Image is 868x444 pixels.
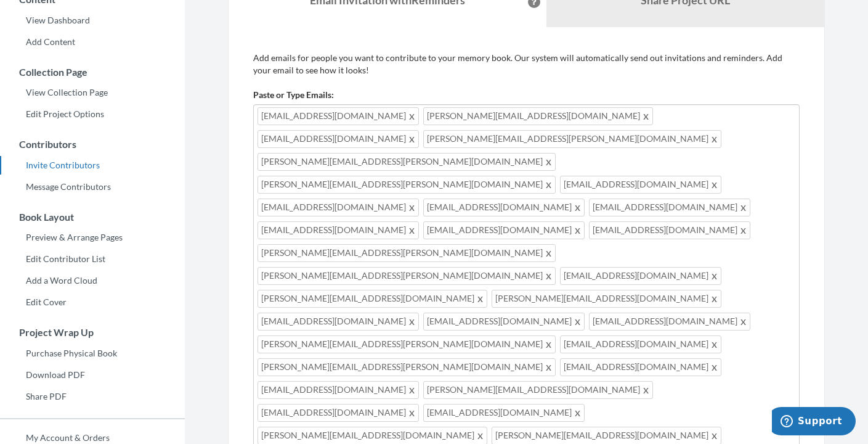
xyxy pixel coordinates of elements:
span: [PERSON_NAME][EMAIL_ADDRESS][DOMAIN_NAME] [423,381,653,399]
span: [PERSON_NAME][EMAIL_ADDRESS][DOMAIN_NAME] [258,290,487,308]
span: [EMAIL_ADDRESS][DOMAIN_NAME] [258,107,419,125]
span: [EMAIL_ADDRESS][DOMAIN_NAME] [589,221,750,239]
h3: Contributors [1,139,185,150]
span: [EMAIL_ADDRESS][DOMAIN_NAME] [560,176,721,194]
h3: Book Layout [1,212,185,223]
span: [EMAIL_ADDRESS][DOMAIN_NAME] [258,313,419,331]
span: [EMAIL_ADDRESS][DOMAIN_NAME] [589,313,750,331]
span: [PERSON_NAME][EMAIL_ADDRESS][DOMAIN_NAME] [492,290,721,308]
span: [PERSON_NAME][EMAIL_ADDRESS][PERSON_NAME][DOMAIN_NAME] [258,358,556,376]
span: [PERSON_NAME][EMAIL_ADDRESS][PERSON_NAME][DOMAIN_NAME] [258,267,556,285]
span: [PERSON_NAME][EMAIL_ADDRESS][PERSON_NAME][DOMAIN_NAME] [258,244,556,262]
span: [EMAIL_ADDRESS][DOMAIN_NAME] [560,335,721,353]
span: [EMAIL_ADDRESS][DOMAIN_NAME] [258,381,419,399]
p: Add emails for people you want to contribute to your memory book. Our system will automatically s... [253,52,800,76]
span: [EMAIL_ADDRESS][DOMAIN_NAME] [258,199,419,216]
span: [EMAIL_ADDRESS][DOMAIN_NAME] [258,130,419,148]
span: [EMAIL_ADDRESS][DOMAIN_NAME] [423,199,585,216]
label: Paste or Type Emails: [253,89,334,101]
h3: Collection Page [1,67,185,78]
span: [EMAIL_ADDRESS][DOMAIN_NAME] [258,404,419,422]
iframe: Opens a widget where you can chat to one of our agents [772,407,856,438]
span: [PERSON_NAME][EMAIL_ADDRESS][PERSON_NAME][DOMAIN_NAME] [258,335,556,353]
span: [EMAIL_ADDRESS][DOMAIN_NAME] [423,404,585,422]
span: [PERSON_NAME][EMAIL_ADDRESS][PERSON_NAME][DOMAIN_NAME] [423,130,721,148]
h3: Project Wrap Up [1,327,185,338]
span: [PERSON_NAME][EMAIL_ADDRESS][PERSON_NAME][DOMAIN_NAME] [258,176,556,194]
span: [EMAIL_ADDRESS][DOMAIN_NAME] [423,313,585,331]
span: [EMAIL_ADDRESS][DOMAIN_NAME] [560,358,721,376]
span: [EMAIL_ADDRESS][DOMAIN_NAME] [589,199,750,216]
span: [EMAIL_ADDRESS][DOMAIN_NAME] [258,221,419,239]
span: [EMAIL_ADDRESS][DOMAIN_NAME] [560,267,721,285]
span: [PERSON_NAME][EMAIL_ADDRESS][PERSON_NAME][DOMAIN_NAME] [258,153,556,171]
span: [EMAIL_ADDRESS][DOMAIN_NAME] [423,221,585,239]
span: [PERSON_NAME][EMAIL_ADDRESS][DOMAIN_NAME] [423,107,653,125]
